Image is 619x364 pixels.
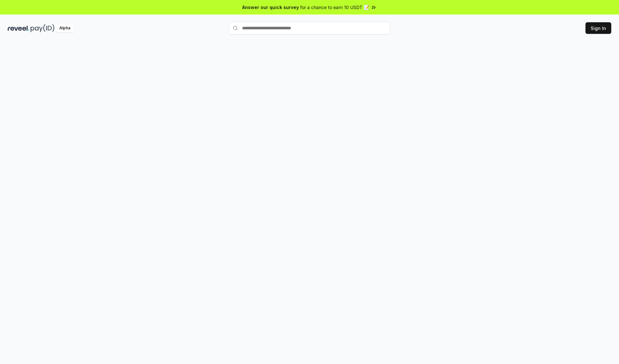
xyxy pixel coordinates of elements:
img: pay_id [31,24,54,32]
img: reveel_dark [8,24,29,32]
div: Alpha [56,24,74,32]
button: Sign In [585,22,611,34]
span: for a chance to earn 10 USDT 📝 [300,4,369,11]
span: Answer our quick survey [242,4,299,11]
